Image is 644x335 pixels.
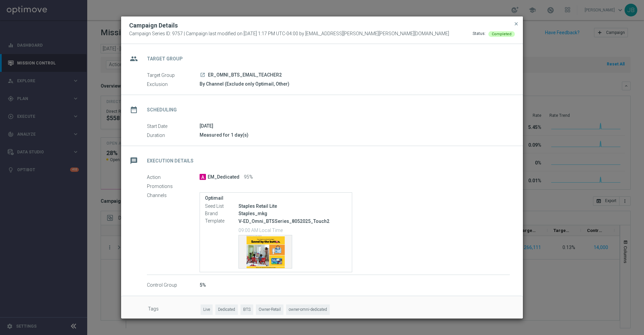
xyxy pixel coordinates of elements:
i: group [128,53,140,65]
label: Control Group [147,282,200,288]
h2: Target Group [147,56,183,62]
i: message [128,155,140,167]
div: Status: [473,31,486,37]
span: EM_Dedicated [208,174,239,180]
span: Dedicated [215,304,238,315]
h2: Campaign Details [129,21,178,30]
p: V-ED_Omni_BTSSeries_8052025_Touch2 [238,218,347,224]
span: Campaign Series ID: 9757 | Campaign last modified on [DATE] 1:17 PM UTC-04:00 by [EMAIL_ADDRESS][... [129,31,449,37]
div: 5% [200,282,510,288]
span: BTS [240,304,253,315]
div: Measured for 1 day(s) [200,132,510,138]
label: Template [205,218,238,224]
label: Brand [205,211,238,217]
i: date_range [128,104,140,116]
span: close [514,21,519,27]
div: By Channel (Exclude only Optimail, Other) [200,81,510,87]
label: Optimail [205,195,347,201]
span: Live [201,304,213,315]
label: Target Group [147,72,200,78]
p: 09:00 AM Local Time [238,227,347,233]
div: [DATE] [200,123,510,129]
span: owner-omni-dedicated [286,304,330,315]
h2: Scheduling [147,107,177,113]
span: ER_OMNI_BTS_EMAIL_TEACHER2 [208,72,282,78]
label: Exclusion [147,81,200,87]
i: launch [200,72,205,78]
label: Action [147,174,200,180]
colored-tag: Completed [488,31,515,36]
div: Staples Retail Lite [238,203,347,209]
span: Completed [492,32,512,36]
label: Start Date [147,123,200,129]
label: Tags [148,304,201,315]
a: launch [200,72,206,78]
h2: Execution Details [147,158,194,164]
span: Owner-Retail [256,304,283,315]
span: A [200,174,206,180]
label: Channels [147,192,200,198]
label: Seed List [205,203,238,209]
label: Duration [147,132,200,138]
span: 95% [244,174,253,180]
div: Staples_mkg [238,210,347,217]
label: Promotions [147,183,200,189]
